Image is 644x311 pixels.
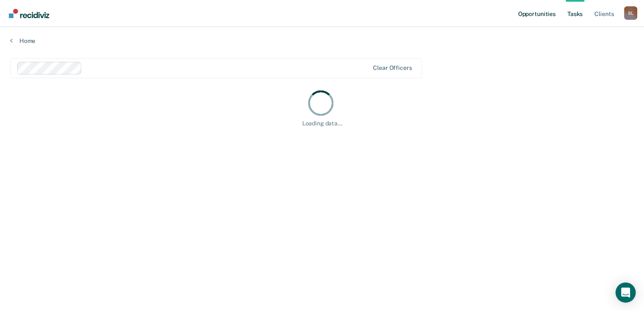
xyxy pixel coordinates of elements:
div: S L [624,6,637,20]
img: Recidiviz [9,9,49,18]
a: Home [10,37,634,45]
button: Profile dropdown button [624,6,637,20]
div: Open Intercom Messenger [615,282,636,303]
div: Clear officers [373,64,412,72]
div: Loading data... [302,120,342,127]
